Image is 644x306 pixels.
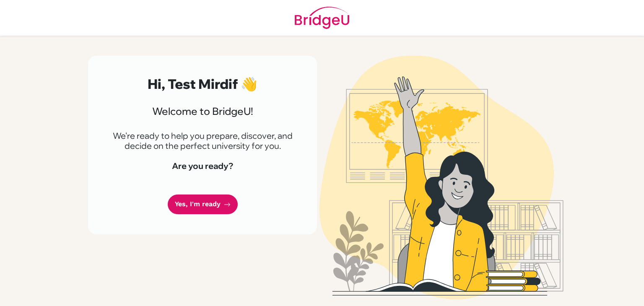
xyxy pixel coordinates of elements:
h3: Welcome to BridgeU! [108,105,297,117]
p: We're ready to help you prepare, discover, and decide on the perfect university for you. [108,131,297,151]
h2: Hi, Test Mirdif 👋 [108,76,297,92]
h4: Are you ready? [108,161,297,171]
a: Yes, I'm ready [168,194,238,214]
